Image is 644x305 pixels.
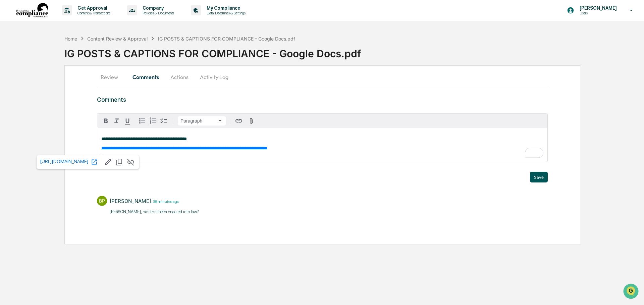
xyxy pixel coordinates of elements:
button: Attach files [246,117,257,126]
button: Underline [122,116,133,126]
div: 🖐️ [7,85,12,90]
button: Block type [178,116,226,126]
div: 🗄️ [49,85,54,90]
span: Data Lookup [13,97,42,104]
a: 🗄️Attestations [46,82,86,94]
button: Copy to clipboard [114,157,125,167]
p: [PERSON_NAME] [574,5,620,11]
button: Remove link [125,157,136,167]
span: Pylon [67,113,81,119]
div: Start new chat [23,51,110,58]
button: Activity Log [195,69,234,85]
button: Comments [127,69,164,85]
img: 1746055101610-c473b297-6a78-478c-a979-82029cc54cd1 [7,51,19,63]
a: 🔎Data Lookup [4,94,45,106]
p: Data, Deadlines & Settings [201,11,249,15]
h3: Comments [97,96,548,103]
p: Company [137,5,177,11]
p: Get Approval [72,5,114,11]
p: How can we help? [7,14,122,25]
div: secondary tabs example [97,69,548,85]
div: To enrich screen reader interactions, please activate Accessibility in Grammarly extension settings [97,128,547,162]
time: Tuesday, September 9, 2025 at 2:30:27 PM EDT [151,198,179,204]
button: Actions [164,69,195,85]
a: Powered byPylon [47,113,81,119]
a: [URL][DOMAIN_NAME] [40,158,98,166]
p: [PERSON_NAME], has this been enacted into law?​ [110,209,199,215]
img: logo [16,3,48,18]
iframe: Open customer support [623,283,641,301]
button: Italic [111,116,122,126]
div: IG POSTS & CAPTIONS FOR COMPLIANCE - Google Docs.pdf [158,36,295,42]
div: Home [64,36,77,42]
button: Bold [101,116,111,126]
p: Content & Transactions [72,11,114,15]
a: 🖐️Preclearance [4,82,46,94]
p: Users [574,11,620,15]
div: [PERSON_NAME] [110,198,151,204]
span: Preclearance [13,84,43,91]
span: Attestations [55,84,83,91]
button: Save [530,172,548,182]
div: 🔎 [7,98,12,103]
button: Review [97,69,127,85]
span: [URL][DOMAIN_NAME] [40,159,88,164]
div: We're available if you need us! [23,58,85,63]
p: My Compliance [201,5,249,11]
div: BP [97,196,107,206]
button: Start new chat [114,53,122,61]
button: Edit link URL [103,157,113,167]
div: Content Review & Approval [87,36,148,42]
div: IG POSTS & CAPTIONS FOR COMPLIANCE - Google Docs.pdf [64,42,644,60]
p: Policies & Documents [137,11,177,15]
